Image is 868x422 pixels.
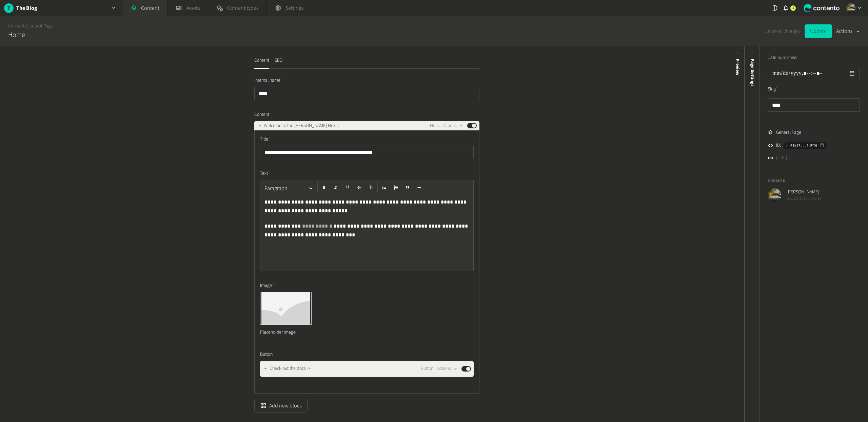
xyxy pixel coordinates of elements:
[443,122,463,130] button: Actions
[260,351,273,358] span: Button
[768,188,781,202] img: Erik Holmquist
[16,4,37,12] h2: The Blog
[227,4,258,12] span: Content types
[25,22,26,29] span: /
[776,154,787,162] a: [URL]
[792,5,794,11] span: 1
[260,282,275,289] span: Image
[260,325,312,340] div: Placeholder Image
[786,143,817,149] span: c_01k75...1dPJH
[787,189,822,196] span: [PERSON_NAME]
[260,292,311,324] img: Placeholder Image
[768,178,860,184] h4: Created
[254,111,272,118] span: Content
[430,122,439,129] span: Hero
[749,59,756,86] span: Page Settings
[776,129,801,136] span: General Page
[260,170,271,177] span: Text
[4,3,14,13] span: T
[254,77,283,84] span: Internal name
[805,24,832,38] button: Update
[260,136,271,143] span: Title
[8,30,25,40] h2: Home
[768,86,777,93] label: Slug
[254,57,269,69] button: Content
[254,399,308,413] button: Add new block
[787,196,822,202] span: okt. 10, 2025 at 00:37
[836,24,860,38] button: Actions
[768,54,797,61] label: Date published
[262,182,316,195] button: Paragraph
[846,3,855,13] img: Erik Holmquist
[784,142,827,149] button: c_01k75...1dPJH
[437,365,457,373] button: Actions
[776,142,781,149] span: ID:
[765,27,801,35] span: Unsaved changes
[8,22,25,29] a: Content
[270,365,311,372] span: Check out the docs ->
[26,22,53,29] a: General Page
[285,4,303,12] span: Settings
[264,122,343,129] span: Welcome to the Contento Next.j…
[275,57,282,69] button: SEO
[734,59,741,76] div: Preview
[421,365,433,372] span: Button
